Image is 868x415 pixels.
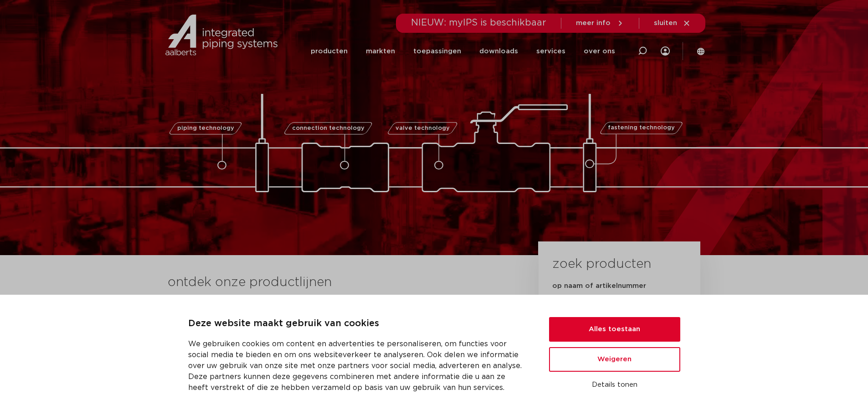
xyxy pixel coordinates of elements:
a: services [536,34,565,69]
span: fastening technology [608,125,675,131]
p: We gebruiken cookies om content en advertenties te personaliseren, om functies voor social media ... [188,338,527,393]
span: piping technology [177,125,234,131]
button: Weigeren [549,347,680,372]
span: NIEUW: myIPS is beschikbaar [411,18,546,27]
button: Details tonen [549,377,680,393]
a: downloads [479,34,518,69]
a: toepassingen [413,34,461,69]
h3: zoek producten [552,255,651,273]
button: Alles toestaan [549,317,680,342]
span: valve technology [395,125,450,131]
a: meer info [576,19,624,27]
a: producten [311,34,348,69]
a: over ons [584,34,615,69]
span: meer info [576,20,611,26]
h3: ontdek onze productlijnen [168,273,508,292]
nav: Menu [311,34,615,69]
span: connection technology [292,125,364,131]
a: sluiten [654,19,691,27]
a: markten [366,34,395,69]
span: sluiten [654,20,677,26]
label: op naam of artikelnummer [552,282,646,291]
p: Deze website maakt gebruik van cookies [188,317,527,331]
